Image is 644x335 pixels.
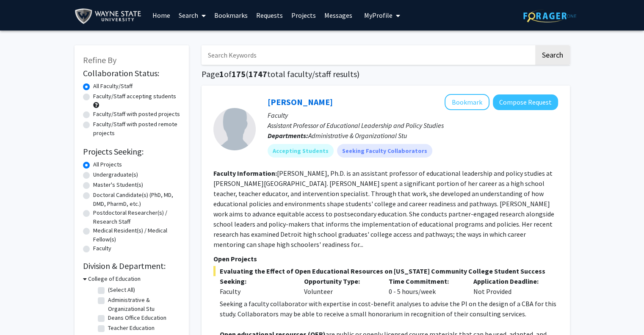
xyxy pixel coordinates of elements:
[148,0,174,30] a: Home
[382,276,467,296] div: 0 - 5 hours/week
[88,274,141,283] h3: College of Education
[210,0,252,30] a: Bookmarks
[268,144,334,158] mat-chip: Accepting Students
[287,0,320,30] a: Projects
[473,276,545,286] p: Application Deadline:
[213,266,558,276] span: Evaluating the Effect of Open Educational Resources on [US_STATE] Community College Student Success
[219,69,224,79] span: 1
[389,276,461,286] p: Time Commitment:
[467,276,552,296] div: Not Provided
[364,11,392,19] span: My Profile
[108,285,135,294] label: (Select All)
[83,261,180,271] h2: Division & Department:
[220,299,558,319] p: Seeking a faculty collaborator with expertise in cost-benefit analyses to advise the PI on the de...
[523,9,576,22] img: ForagerOne Logo
[213,169,277,177] b: Faculty Information:
[93,82,133,91] label: All Faculty/Staff
[213,254,558,264] p: Open Projects
[93,191,180,208] label: Doctoral Candidate(s) (PhD, MD, DMD, PharmD, etc.)
[220,286,292,296] div: Faculty
[493,94,558,110] button: Compose Request to Stacey Brockman
[93,170,138,179] label: Undergraduate(s)
[249,69,267,79] span: 1747
[83,55,116,65] span: Refine By
[337,144,432,158] mat-chip: Seeking Faculty Collaborators
[298,276,382,296] div: Volunteer
[93,120,180,138] label: Faculty/Staff with posted remote projects
[268,110,558,120] p: Faculty
[83,68,180,78] h2: Collaboration Status:
[108,313,166,322] label: Deans Office Education
[320,0,357,30] a: Messages
[93,226,180,244] label: Medical Resident(s) / Medical Fellow(s)
[268,97,333,107] a: [PERSON_NAME]
[202,45,534,65] input: Search Keywords
[268,131,308,140] b: Departments:
[6,297,36,329] iframe: Chat
[232,69,246,79] span: 175
[220,276,292,286] p: Seeking:
[83,147,180,157] h2: Projects Seeking:
[213,169,554,249] fg-read-more: [PERSON_NAME], Ph.D. is an assistant professor of educational leadership and policy studies at [P...
[93,110,180,119] label: Faculty/Staff with posted projects
[108,296,178,313] label: Administrative & Organizational Stu
[93,160,122,169] label: All Projects
[308,131,407,140] span: Administrative & Organizational Stu
[93,244,111,253] label: Faculty
[93,208,180,226] label: Postdoctoral Researcher(s) / Research Staff
[93,180,143,189] label: Master's Student(s)
[93,92,176,101] label: Faculty/Staff accepting students
[304,276,376,286] p: Opportunity Type:
[202,69,570,79] h1: Page of ( total faculty/staff results)
[445,94,489,110] button: Add Stacey Brockman to Bookmarks
[174,0,210,30] a: Search
[108,324,155,332] label: Teacher Education
[252,0,287,30] a: Requests
[535,45,570,65] button: Search
[268,120,558,130] p: Assistant Professor of Educational Leadership and Policy Studies
[75,7,145,26] img: Wayne State University Logo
